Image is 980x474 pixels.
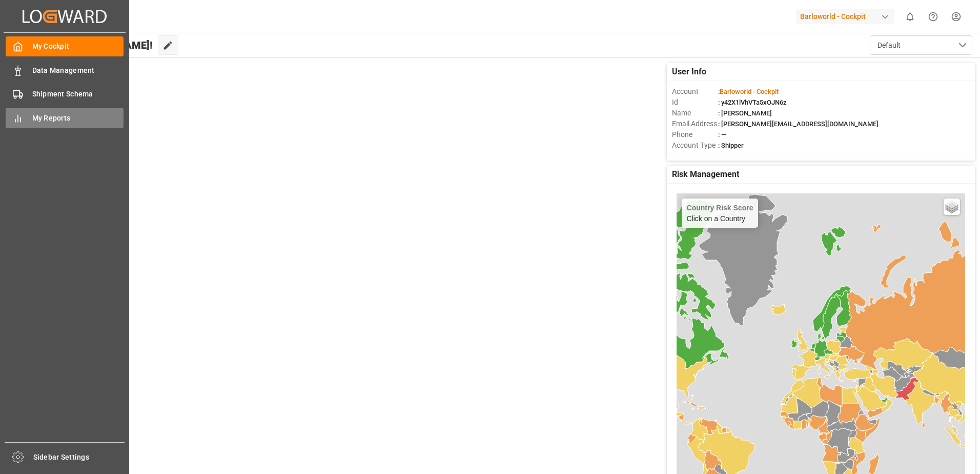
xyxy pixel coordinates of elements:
[899,5,922,28] button: show 0 new notifications
[718,120,879,128] span: : [PERSON_NAME][EMAIL_ADDRESS][DOMAIN_NAME]
[32,89,124,100] span: Shipment Schema
[922,5,945,28] button: Help Center
[32,41,124,52] span: My Cockpit
[796,7,899,26] button: Barloworld - Cockpit
[672,86,718,97] span: Account
[32,65,124,76] span: Data Management
[944,199,960,215] a: Layers
[672,140,718,151] span: Account Type
[796,9,894,24] div: Barloworld - Cockpit
[672,97,718,108] span: Id
[718,98,787,106] span: : y42X1lVhVTa5xOJN6z
[672,66,706,78] span: User Info
[6,84,124,104] a: Shipment Schema
[672,118,718,129] span: Email Address
[6,108,124,128] a: My Reports
[687,204,753,212] h4: Country Risk Score
[718,131,726,139] span: : —
[672,129,718,140] span: Phone
[33,452,125,463] span: Sidebar Settings
[720,88,779,95] span: Barloworld - Cockpit
[877,40,901,51] span: Default
[32,113,124,124] span: My Reports
[718,88,779,95] span: :
[6,60,124,80] a: Data Management
[687,204,753,223] div: Click on a Country
[672,168,739,181] span: Risk Management
[43,35,153,55] span: Hello [PERSON_NAME]!
[870,35,972,55] button: open menu
[672,108,718,118] span: Name
[6,36,124,56] a: My Cockpit
[718,109,772,117] span: : [PERSON_NAME]
[718,142,744,149] span: : Shipper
